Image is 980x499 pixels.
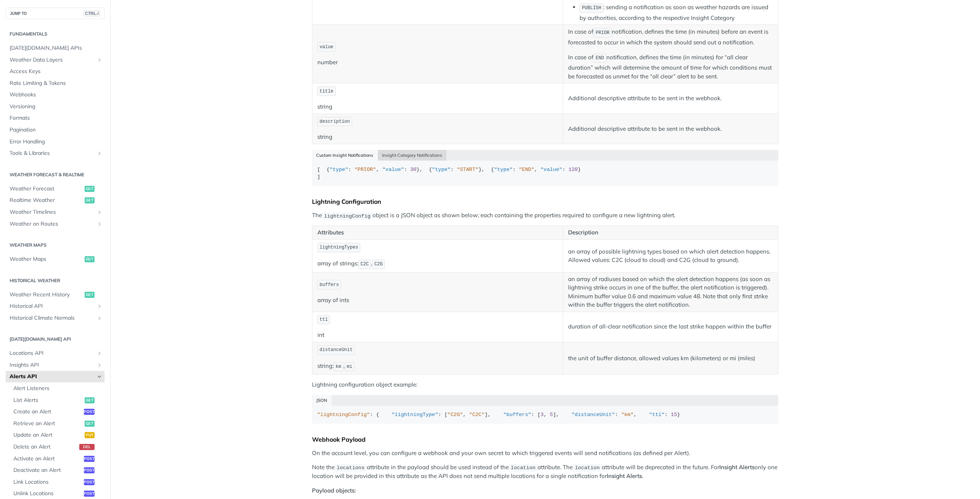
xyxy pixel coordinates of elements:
p: an array of possible lightning types based on which alert detection happens. Allowed values: C2C ... [568,247,773,265]
p: Attributes [317,228,558,237]
span: END [596,55,604,61]
span: Error Handling [10,138,103,146]
span: Activate an Alert [13,455,82,463]
span: "C2G" [448,412,463,418]
a: Retrieve an Alertget [10,418,105,429]
p: array of strings: , [317,259,558,270]
p: Lightning configuration object example: [312,380,778,389]
span: Locations API [10,349,95,357]
p: In case of notification, defines the time (in minutes) for “all clear duration” which will determ... [568,53,773,81]
span: Access Keys [10,68,103,75]
p: string [317,102,558,111]
p: string: , [317,361,558,372]
span: location [511,465,536,471]
span: post [84,467,95,473]
span: "value" [541,167,562,172]
span: get [85,292,95,298]
strong: Payload objects: [312,487,356,494]
span: lightningTypes [320,245,358,250]
span: km [336,364,341,369]
span: "type" [494,167,513,172]
a: Tools & LibrariesShow subpages for Tools & Libraries [6,148,105,159]
button: Show subpages for Tools & Libraries [96,150,103,156]
p: duration of all-clear notification since the last strike happen within the buffer [568,322,773,331]
span: PUBLISH [582,5,601,11]
a: Webhooks [6,89,105,101]
strong: Insight Alerts [607,472,642,479]
button: Show subpages for Weather on Routes [96,221,103,227]
span: "lightningConfig" [317,412,370,418]
span: "type" [330,167,348,172]
a: Pagination [6,124,105,136]
a: Weather Recent Historyget [6,289,105,301]
span: Weather Forecast [10,185,83,193]
p: Additional descriptive attribute to be sent in the webhook. [568,94,773,103]
span: Deactivate an Alert [13,466,82,474]
span: get [85,397,95,403]
span: CTRL-/ [83,10,100,16]
span: C2G [374,262,383,267]
a: Versioning [6,101,105,112]
span: Weather Data Layers [10,56,95,64]
div: Lightning Configuration [312,198,778,205]
span: [DATE][DOMAIN_NAME] APIs [10,44,103,52]
span: Weather Timelines [10,208,95,216]
button: Show subpages for Locations API [96,350,103,356]
strong: Insight Alerts [719,463,755,471]
a: Historical Climate NormalsShow subpages for Historical Climate Normals [6,312,105,324]
button: Show subpages for Historical API [96,303,103,309]
span: Historical Climate Normals [10,314,95,322]
span: del [79,444,95,450]
span: Update an Alert [13,431,83,439]
a: Weather TimelinesShow subpages for Weather Timelines [6,206,105,218]
div: Webhook Payload [312,436,778,443]
span: ttl [320,317,328,322]
span: Versioning [10,103,103,111]
span: "distanceUnit" [572,412,615,418]
span: 5 [550,412,553,418]
span: get [85,256,95,262]
a: List Alertsget [10,395,105,406]
h2: Weather Forecast & realtime [6,171,105,178]
a: Access Keys [6,66,105,77]
span: post [84,491,95,497]
button: Show subpages for Insights API [96,362,103,368]
span: Tools & Libraries [10,150,95,157]
span: 120 [568,167,578,172]
h2: [DATE][DOMAIN_NAME] API [6,336,105,343]
span: Insights API [10,361,95,369]
span: "lightningType" [392,412,438,418]
button: Show subpages for Weather Data Layers [96,57,103,63]
a: Update an Alertput [10,429,105,441]
p: On the account level, you can configure a webhook and your own secret to which triggered events w... [312,449,778,458]
span: PRIOR [596,30,609,36]
h2: Weather Maps [6,242,105,249]
a: Insights APIShow subpages for Insights API [6,359,105,371]
span: title [320,89,333,94]
a: Alerts APIHide subpages for Alerts API [6,371,105,382]
span: 30 [410,167,416,172]
a: Deactivate an Alertpost [10,465,105,476]
span: Alerts API [10,373,95,380]
a: Weather Forecastget [6,183,105,195]
p: Note the attribute in the payload should be used instead of the attribute. The attribute will be ... [312,463,778,481]
div: [ { : , : }, { : }, { : , : } ] [317,166,773,181]
span: description [320,119,350,124]
a: Activate an Alertpost [10,453,105,465]
a: Weather on RoutesShow subpages for Weather on Routes [6,218,105,230]
button: Insight Category Notifications [378,150,447,161]
span: "buffers" [503,412,531,418]
a: Link Locationspost [10,476,105,488]
li: : sending a notification as soon as weather hazards are issued by authorities, according to the r... [580,3,773,22]
span: "PRIOR" [354,167,376,172]
span: Weather Maps [10,255,83,263]
a: [DATE][DOMAIN_NAME] APIs [6,42,105,54]
span: value [320,44,333,50]
span: 15 [671,412,677,418]
h2: Historical Weather [6,277,105,284]
a: Weather Mapsget [6,254,105,265]
span: "km" [621,412,634,418]
p: The object is a JSON object as shown below; each containing the properties required to configure ... [312,211,778,220]
span: 3 [541,412,544,418]
span: post [84,479,95,485]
